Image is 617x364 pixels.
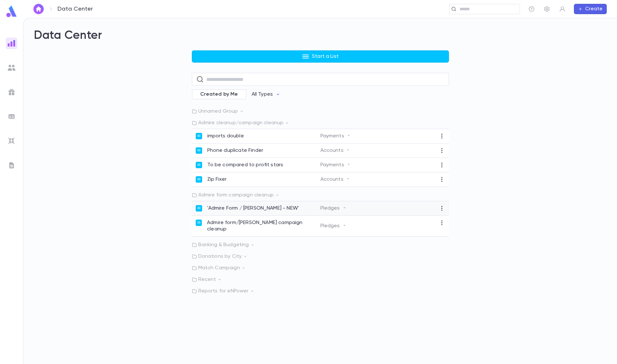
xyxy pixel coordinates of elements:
[320,205,346,212] p: Pledges
[8,64,15,72] img: students_grey.60c7aba0da46da39d6d829b817ac14fc.svg
[320,147,350,154] p: Accounts
[192,120,449,126] p: Admire cleanup/campaign cleanup
[252,91,273,98] p: All Types
[58,5,93,13] p: Data Center
[320,220,346,232] p: Pledges
[207,205,299,212] p: 'Admire Form / [PERSON_NAME] - NEW'
[192,50,449,63] button: Start a List
[320,162,351,168] p: Payments
[192,276,449,283] p: Recent
[320,176,350,183] p: Accounts
[5,5,18,18] img: logo
[192,108,449,115] p: Unnamed Group
[192,192,449,198] p: Admire form campaign cleanup
[207,220,320,232] p: Admire form/[PERSON_NAME] campaign cleanup
[8,113,15,120] img: batches_grey.339ca447c9d9533ef1741baa751efc33.svg
[207,133,244,139] p: imports double
[8,161,15,169] img: letters_grey.7941b92b52307dd3b8a917253454ce1c.svg
[320,133,351,139] p: Payments
[8,39,15,47] img: reports_gradient.dbe2566a39951672bc459a78b45e2f92.svg
[574,4,607,14] button: Create
[192,253,449,260] p: Donations by City
[34,29,607,43] h2: Data Center
[192,265,449,271] p: Match Campaign
[35,6,42,12] img: home_white.a664292cf8c1dea59945f0da9f25487c.svg
[207,162,283,168] p: To be compared to profit stars
[192,242,449,248] p: Banking & Budgeting
[207,176,227,183] p: Zip Fixer
[192,288,449,294] p: Reports for eNPower
[207,147,264,154] p: Phone duplicate Finder
[192,89,246,100] div: Created by Me
[8,137,15,145] img: imports_grey.530a8a0e642e233f2baf0ef88e8c9fcb.svg
[312,53,339,60] p: Start a List
[8,88,15,96] img: campaigns_grey.99e729a5f7ee94e3726e6486bddda8f1.svg
[196,91,242,98] span: Created by Me
[246,88,286,100] button: All Types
